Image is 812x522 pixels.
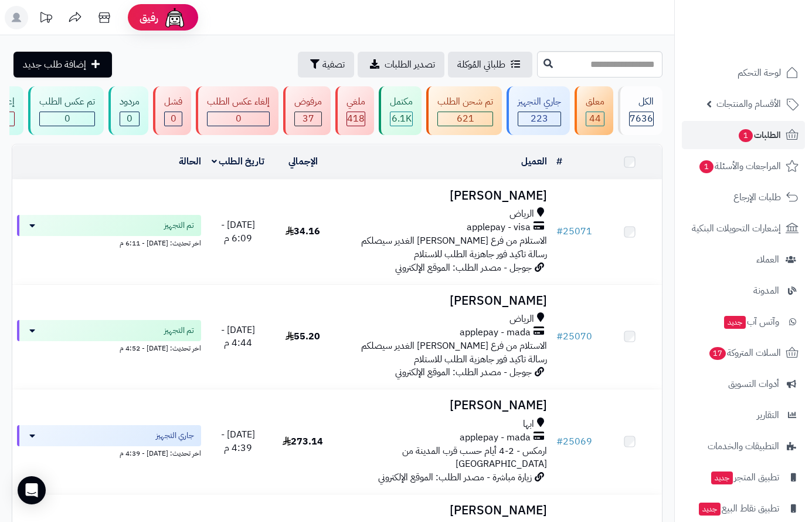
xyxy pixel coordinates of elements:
span: # [556,224,563,238]
div: 0 [120,112,139,126]
a: جاري التجهيز 223 [504,86,572,135]
span: الاستلام من فرع [PERSON_NAME] الغدير سيصلكم رسالة تاكيد فور جاهزية الطلب للاستلام [361,339,547,366]
a: مردود 0 [106,86,151,135]
span: طلبات الإرجاع [733,189,781,206]
span: applepay - mada [460,326,531,339]
span: الطلبات [738,127,781,143]
span: # [556,435,563,449]
a: تصدير الطلبات [358,52,444,78]
div: اخر تحديث: [DATE] - 4:39 م [17,446,201,459]
span: 0 [171,112,176,126]
span: المراجعات والأسئلة [698,158,781,174]
a: تم شحن الطلب 621 [424,86,504,135]
span: تطبيق المتجر [710,469,779,486]
a: الإجمالي [288,154,318,169]
span: تطبيق نقاط البيع [698,500,779,517]
a: الكل7636 [616,86,665,135]
a: تم عكس الطلب 0 [26,86,106,135]
div: جاري التجهيز [518,95,561,109]
a: التقارير [682,401,805,429]
span: جوجل - مصدر الطلب: الموقع الإلكتروني [395,261,532,275]
h3: [PERSON_NAME] [340,294,547,308]
a: مرفوض 37 [281,86,333,135]
a: الطلبات1 [682,121,805,149]
span: تم التجهيز [164,325,194,336]
span: طلباتي المُوكلة [457,58,505,72]
span: تصدير الطلبات [385,58,435,72]
div: 621 [438,112,492,126]
a: مكتمل 6.1K [376,86,424,135]
img: ai-face.png [163,6,186,29]
span: applepay - mada [460,431,531,444]
div: Open Intercom Messenger [18,476,46,504]
span: جديد [724,316,746,329]
div: مكتمل [390,95,413,109]
span: لوحة التحكم [738,65,781,81]
a: وآتس آبجديد [682,308,805,336]
span: # [556,329,563,343]
a: العملاء [682,245,805,274]
span: 1 [739,129,753,142]
a: التطبيقات والخدمات [682,432,805,460]
div: 0 [165,112,182,126]
span: 37 [303,112,314,126]
img: logo-2.png [732,33,801,58]
span: العملاء [756,251,779,268]
a: طلباتي المُوكلة [448,52,532,78]
span: جاري التجهيز [156,430,194,442]
div: ملغي [346,95,365,109]
span: 223 [531,112,548,126]
a: إلغاء عكس الطلب 0 [193,86,281,135]
div: 418 [347,112,365,126]
span: 6.1K [392,112,412,126]
span: 0 [236,112,242,126]
span: 44 [589,112,601,126]
h3: [PERSON_NAME] [340,399,547,412]
a: تحديثات المنصة [31,6,60,32]
a: تاريخ الطلب [212,154,265,169]
span: ابها [523,417,534,431]
div: تم عكس الطلب [39,95,95,109]
a: إشعارات التحويلات البنكية [682,214,805,243]
a: فشل 0 [151,86,193,135]
span: الرياض [509,207,534,221]
span: [DATE] - 4:39 م [221,427,255,455]
a: المدونة [682,277,805,305]
a: #25069 [556,435,592,449]
div: تم شحن الطلب [437,95,493,109]
span: 7636 [630,112,653,126]
span: التطبيقات والخدمات [708,438,779,454]
div: 6126 [390,112,412,126]
div: 0 [208,112,269,126]
a: الحالة [179,154,201,169]
a: تطبيق المتجرجديد [682,463,805,491]
span: جديد [699,503,721,516]
span: التقارير [757,407,779,423]
span: تم التجهيز [164,220,194,231]
span: السلات المتروكة [708,345,781,361]
div: مردود [120,95,140,109]
h3: [PERSON_NAME] [340,189,547,203]
span: applepay - visa [467,221,531,234]
a: السلات المتروكة17 [682,339,805,367]
div: 44 [586,112,604,126]
span: [DATE] - 6:09 م [221,218,255,245]
span: وآتس آب [723,314,779,330]
span: 55.20 [286,329,320,343]
span: 1 [699,160,714,173]
span: [DATE] - 4:44 م [221,323,255,351]
h3: [PERSON_NAME] [340,504,547,517]
span: المدونة [753,282,779,299]
div: 223 [518,112,560,126]
span: 273.14 [283,435,323,449]
span: 0 [127,112,132,126]
span: 0 [64,112,70,126]
a: ملغي 418 [333,86,376,135]
a: #25071 [556,224,592,238]
span: زيارة مباشرة - مصدر الطلب: الموقع الإلكتروني [378,470,532,484]
a: إضافة طلب جديد [13,52,112,78]
span: الاستلام من فرع [PERSON_NAME] الغدير سيصلكم رسالة تاكيد فور جاهزية الطلب للاستلام [361,234,547,261]
span: جديد [711,472,733,484]
a: العميل [521,154,547,169]
div: الكل [629,95,654,109]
